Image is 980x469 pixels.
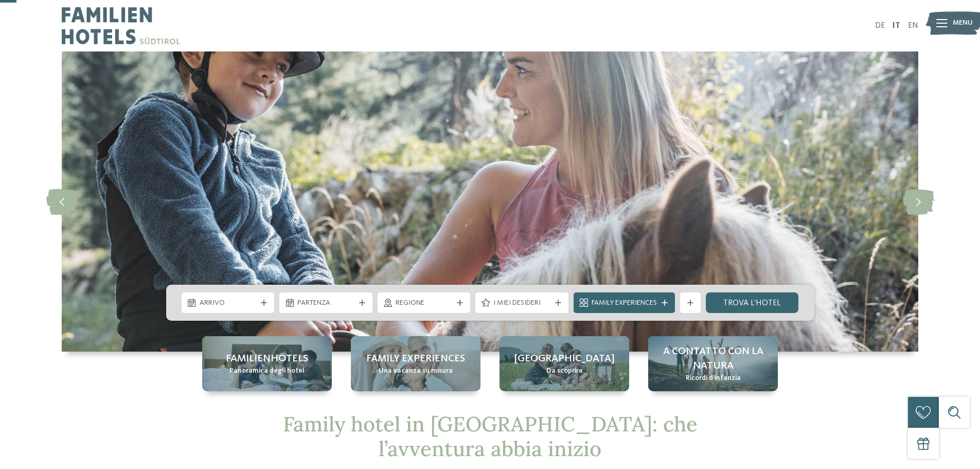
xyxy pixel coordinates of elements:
[366,352,465,366] span: Family experiences
[493,298,550,308] span: I miei desideri
[546,366,583,376] span: Da scoprire
[229,366,305,376] span: Panoramica degli hotel
[875,22,885,30] a: DE
[226,352,308,366] span: Familienhotels
[351,336,480,391] a: Family hotel in Trentino Alto Adige: la vacanza ideale per grandi e piccini Family experiences Un...
[893,22,900,30] a: IT
[648,336,778,391] a: Family hotel in Trentino Alto Adige: la vacanza ideale per grandi e piccini A contatto con la nat...
[514,352,615,366] span: [GEOGRAPHIC_DATA]
[396,298,453,308] span: Regione
[379,366,453,376] span: Una vacanza su misura
[62,51,918,352] img: Family hotel in Trentino Alto Adige: la vacanza ideale per grandi e piccini
[686,373,741,384] span: Ricordi d’infanzia
[592,298,657,308] span: Family Experiences
[283,411,698,462] span: Family hotel in [GEOGRAPHIC_DATA]: che l’avventura abbia inizio
[908,22,918,30] a: EN
[202,336,332,391] a: Family hotel in Trentino Alto Adige: la vacanza ideale per grandi e piccini Familienhotels Panora...
[200,298,257,308] span: Arrivo
[658,344,768,373] span: A contatto con la natura
[297,298,354,308] span: Partenza
[953,18,973,28] span: Menu
[500,336,629,391] a: Family hotel in Trentino Alto Adige: la vacanza ideale per grandi e piccini [GEOGRAPHIC_DATA] Da ...
[706,292,799,313] a: trova l’hotel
